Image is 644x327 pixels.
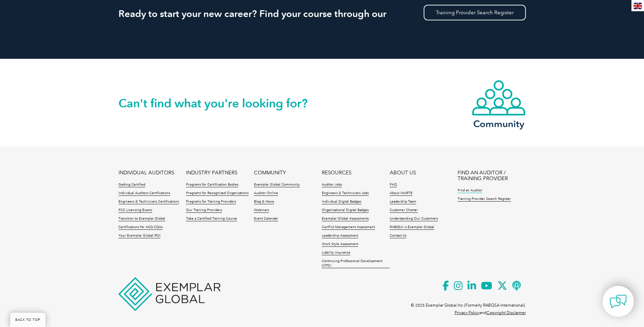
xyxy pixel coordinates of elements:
a: Leadership Team [390,200,416,204]
a: RABQSA is Exemplar Global [390,225,434,230]
a: INDIVIDUAL AUDITORS [118,170,174,176]
a: FCC Licensing Exams [118,208,152,213]
a: INDUSTRY PARTNERS [186,170,237,176]
a: Getting Certified [118,183,145,187]
a: Certifications for ASQ CQAs [118,225,163,230]
a: Conflict Management Assessment [322,225,375,230]
a: Copyright Disclaimer [486,310,526,315]
a: Find an Auditor [458,188,482,193]
a: RESOURCES [322,170,351,176]
a: Programs for Training Providers [186,200,236,204]
a: Organizational Digital Badges [322,208,369,213]
a: Individual Digital Badges [322,200,361,204]
a: Transition to Exemplar Global [118,217,165,221]
a: Auditor Online [254,191,278,196]
a: Engineers & Technicians Jobs [322,191,369,196]
img: contact-chat.png [610,293,627,310]
a: Individual Auditors Certifications [118,191,170,196]
a: Leadership Assessment [322,234,358,238]
a: COMMUNITY [254,170,286,176]
img: en [633,3,642,9]
img: icon-community.webp [472,80,526,116]
h2: Can't find what you're looking for? [118,98,322,109]
a: FAQ [390,183,397,187]
a: Webinars [254,208,269,213]
a: Programs for Recognized Organizations [186,191,249,196]
p: © 2025 Exemplar Global Inc (Formerly RABQSA International). [411,302,526,309]
a: Auditor Jobs [322,183,342,187]
a: Liability Insurance [322,251,350,255]
a: Your Exemplar Global ROI [118,234,161,238]
a: Engineers & Technicians Certifications [118,200,179,204]
img: Exemplar Global [118,277,220,311]
h2: Ready to start your new career? Find your course through our [118,8,526,19]
p: and [455,309,526,316]
a: Customer Charter [390,208,418,213]
a: Exemplar Global Community [254,183,300,187]
a: Programs for Certification Bodies [186,183,238,187]
a: BACK TO TOP [10,313,45,327]
a: About iNARTE [390,191,412,196]
a: Training Provider Search Register [424,5,526,20]
a: Community [472,80,526,128]
a: Blog & News [254,200,274,204]
a: Work Style Assessment [322,242,358,247]
a: Understanding Our Customers [390,217,438,221]
a: Training Provider Search Register [458,197,511,202]
h3: Community [472,120,526,128]
a: Continuing Professional Development (CPD) [322,259,390,268]
a: Privacy Policy [455,310,479,315]
a: ABOUT US [390,170,416,176]
a: FIND AN AUDITOR / TRAINING PROVIDER [458,170,526,182]
a: Our Training Providers [186,208,222,213]
a: Event Calendar [254,217,278,221]
a: Contact Us [390,234,406,238]
a: Take a Certified Training Course [186,217,237,221]
a: Exemplar Global Assessments [322,217,369,221]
